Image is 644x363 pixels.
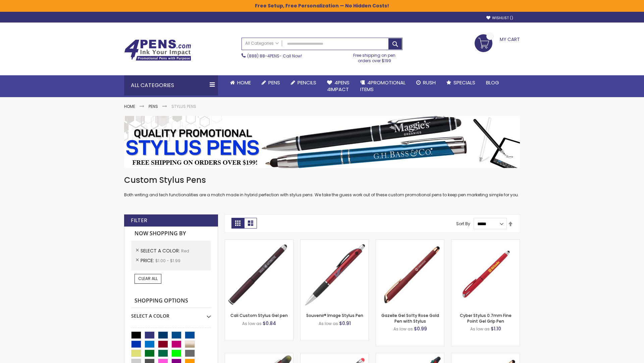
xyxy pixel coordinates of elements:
a: Islander Softy Gel with Stylus - ColorJet Imprint-Red [301,353,369,359]
span: Specials [453,79,475,86]
span: 4Pens 4impact [327,79,350,93]
a: Souvenir® Jalan Highlighter Stylus Pen Combo-Red [225,353,293,359]
span: As low as [470,326,490,332]
span: As low as [393,326,413,332]
span: Blog [486,79,499,86]
div: Both writing and tech functionalities are a match made in hybrid perfection with stylus pens. We ... [124,175,520,198]
span: Home [237,79,251,86]
img: Stylus Pens [124,116,520,168]
span: Price [141,257,155,264]
span: $0.99 [414,325,427,332]
span: As low as [319,321,338,326]
img: Cyber Stylus 0.7mm Fine Point Gel Grip Pen-Red [451,240,520,308]
strong: Shopping Options [131,294,211,308]
a: Gazelle Gel Softy Rose Gold Pen with Stylus-Red [376,239,444,245]
span: $1.00 - $1.99 [155,258,180,264]
span: $0.84 [263,320,276,327]
a: Home [225,75,256,90]
img: Gazelle Gel Softy Rose Gold Pen with Stylus-Red [376,240,444,308]
strong: Stylus Pens [171,104,196,109]
img: Souvenir® Image Stylus Pen-Red [301,240,369,308]
a: All Categories [242,38,282,49]
a: Pens [149,104,158,109]
a: Cyber Stylus 0.7mm Fine Point Gel Grip Pen-Red [451,239,520,245]
a: Gazelle Gel Softy Rose Gold Pen with Stylus [381,313,439,324]
span: Pencils [298,79,316,86]
span: $1.10 [491,325,501,332]
span: $0.91 [339,320,351,327]
img: 4Pens Custom Pens and Promotional Products [124,39,191,61]
span: - Call Now! [247,53,302,59]
h1: Custom Stylus Pens [124,175,520,186]
a: 4PROMOTIONALITEMS [355,75,411,97]
a: Home [124,104,135,109]
span: Clear All [138,276,158,281]
a: (888) 88-4PENS [247,53,279,59]
a: Specials [441,75,481,90]
div: Free shipping on pen orders over $199 [346,50,403,64]
a: Clear All [135,274,161,283]
strong: Filter [131,217,147,224]
span: Rush [423,79,436,86]
span: As low as [242,321,262,326]
a: Blog [481,75,504,90]
strong: Now Shopping by [131,227,211,241]
a: Cyber Stylus 0.7mm Fine Point Gel Grip Pen [460,313,512,324]
img: Cali Custom Stylus Gel pen-Red [225,240,293,308]
strong: Grid [231,218,244,229]
span: Red [181,248,189,254]
a: Rush [411,75,441,90]
span: All Categories [245,41,279,46]
label: Sort By [456,221,470,227]
span: Select A Color [141,247,181,254]
a: Pens [256,75,285,90]
a: Souvenir® Image Stylus Pen-Red [301,239,369,245]
a: Souvenir® Image Stylus Pen [306,313,363,318]
a: Gazelle Gel Softy Rose Gold Pen with Stylus - ColorJet-Red [451,353,520,359]
a: Pencils [285,75,322,90]
a: Orbitor 4 Color Assorted Ink Metallic Stylus Pens-Red [376,353,444,359]
span: Pens [268,79,280,86]
a: Wishlist [486,15,513,21]
a: Cali Custom Stylus Gel pen [230,313,288,318]
a: 4Pens4impact [322,75,355,97]
div: All Categories [124,75,218,95]
span: 4PROMOTIONAL ITEMS [360,79,406,93]
a: Cali Custom Stylus Gel pen-Red [225,239,293,245]
div: Select A Color [131,308,211,319]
